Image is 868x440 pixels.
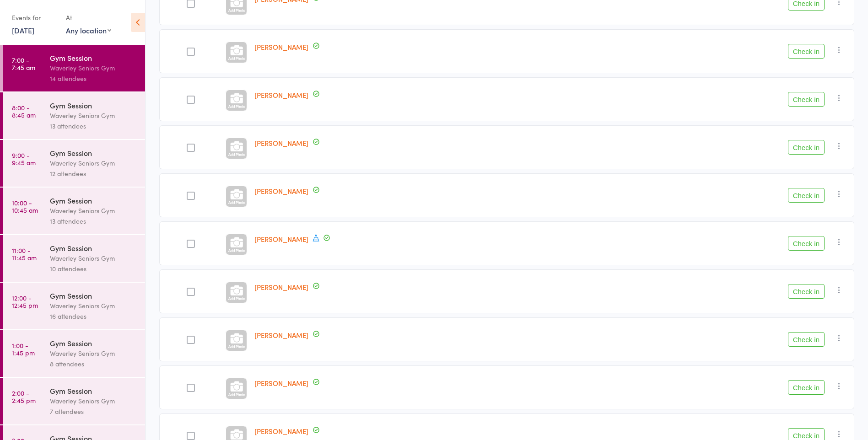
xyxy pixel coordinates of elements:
a: 10:00 -10:45 amGym SessionWaverley Seniors Gym13 attendees [3,188,145,234]
div: Waverley Seniors Gym [50,253,137,263]
button: Check in [788,380,825,395]
button: Check in [788,44,825,59]
div: Waverley Seniors Gym [50,158,137,168]
div: Waverley Seniors Gym [50,300,137,311]
div: 16 attendees [50,311,137,322]
div: 13 attendees [50,216,137,226]
div: 12 attendees [50,168,137,179]
div: Gym Session [50,100,137,110]
div: 8 attendees [50,359,137,369]
a: 11:00 -11:45 amGym SessionWaverley Seniors Gym10 attendees [3,235,145,282]
a: 2:00 -2:45 pmGym SessionWaverley Seniors Gym7 attendees [3,378,145,424]
a: 12:00 -12:45 pmGym SessionWaverley Seniors Gym16 attendees [3,283,145,329]
time: 11:00 - 11:45 am [12,247,37,261]
a: 9:00 -9:45 amGym SessionWaverley Seniors Gym12 attendees [3,140,145,187]
button: Check in [788,236,825,251]
div: 7 attendees [50,406,137,417]
div: Gym Session [50,338,137,348]
div: 10 attendees [50,263,137,274]
div: 13 attendees [50,121,137,131]
button: Check in [788,140,825,155]
div: Waverley Seniors Gym [50,63,137,73]
div: At [66,10,111,25]
div: Gym Session [50,290,137,300]
div: Gym Session [50,53,137,63]
button: Check in [788,332,825,347]
time: 12:00 - 12:45 pm [12,294,38,309]
a: [PERSON_NAME] [254,234,308,244]
div: Waverley Seniors Gym [50,396,137,406]
a: [DATE] [12,25,34,35]
time: 1:00 - 1:45 pm [12,342,35,356]
button: Check in [788,188,825,203]
a: 7:00 -7:45 amGym SessionWaverley Seniors Gym14 attendees [3,45,145,91]
div: Gym Session [50,243,137,253]
div: Gym Session [50,386,137,396]
a: [PERSON_NAME] [254,138,308,148]
a: [PERSON_NAME] [254,330,308,340]
a: 1:00 -1:45 pmGym SessionWaverley Seniors Gym8 attendees [3,330,145,377]
div: 14 attendees [50,73,137,84]
div: Gym Session [50,148,137,158]
time: 8:00 - 8:45 am [12,104,36,118]
div: Waverley Seniors Gym [50,110,137,121]
div: Waverley Seniors Gym [50,348,137,359]
button: Check in [788,284,825,299]
time: 7:00 - 7:45 am [12,56,35,71]
div: Events for [12,10,57,25]
a: [PERSON_NAME] [254,282,308,292]
div: Gym Session [50,195,137,205]
time: 10:00 - 10:45 am [12,199,38,214]
button: Check in [788,92,825,107]
a: [PERSON_NAME] [254,378,308,388]
a: [PERSON_NAME] [254,426,308,436]
a: [PERSON_NAME] [254,90,308,100]
a: [PERSON_NAME] [254,42,308,52]
time: 2:00 - 2:45 pm [12,389,36,404]
a: 8:00 -8:45 amGym SessionWaverley Seniors Gym13 attendees [3,92,145,139]
a: [PERSON_NAME] [254,186,308,196]
div: Any location [66,25,111,35]
time: 9:00 - 9:45 am [12,151,36,166]
div: Waverley Seniors Gym [50,205,137,216]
